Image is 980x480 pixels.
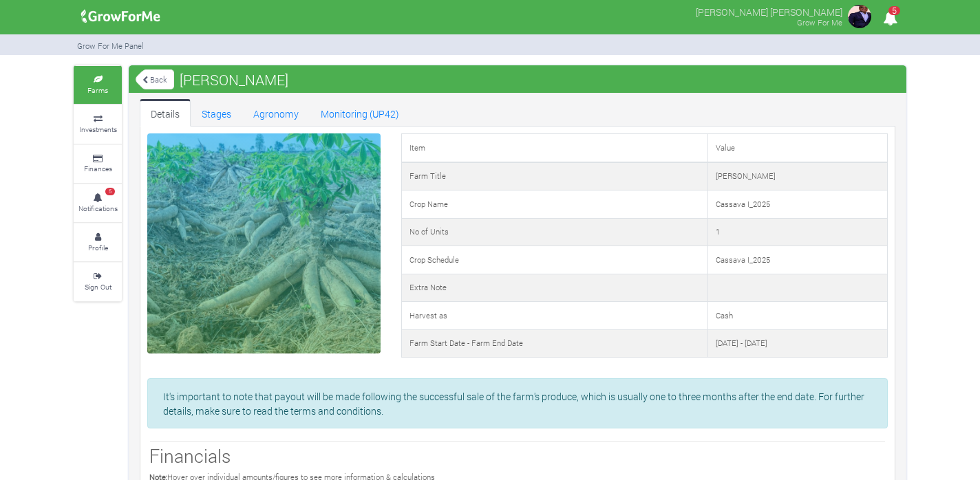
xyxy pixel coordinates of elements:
[149,445,886,467] h3: Financials
[707,246,887,274] td: Cassava I_2025
[85,282,111,292] small: Sign Out
[877,3,904,34] i: Notifications
[77,41,144,51] small: Grow For Me Panel
[707,218,887,246] td: 1
[707,162,887,190] td: [PERSON_NAME]
[74,66,122,104] a: Farms
[707,302,887,330] td: Cash
[401,218,707,246] td: No of Units
[846,3,873,30] img: growforme image
[401,274,707,302] td: Extra Note
[401,134,707,162] td: Item
[140,99,191,127] a: Details
[74,223,122,261] a: Profile
[401,302,707,330] td: Harvest as
[74,184,122,222] a: 5 Notifications
[242,99,310,127] a: Agronomy
[877,13,904,26] a: 5
[76,3,165,30] img: growforme image
[401,246,707,274] td: Crop Schedule
[797,17,842,28] small: Grow For Me
[707,134,887,162] td: Value
[88,243,108,252] small: Profile
[707,329,887,358] td: [DATE] - [DATE]
[74,105,122,143] a: Investments
[401,162,707,190] td: Farm Title
[105,188,115,196] span: 5
[176,66,292,94] span: [PERSON_NAME]
[163,389,872,418] p: It's important to note that payout will be made following the successful sale of the farm's produ...
[87,85,108,95] small: Farms
[191,99,242,127] a: Stages
[888,6,900,15] span: 5
[74,263,122,301] a: Sign Out
[310,99,410,127] a: Monitoring (UP42)
[136,68,174,91] a: Back
[696,3,842,19] p: [PERSON_NAME] [PERSON_NAME]
[78,204,118,213] small: Notifications
[401,329,707,358] td: Farm Start Date - Farm End Date
[79,124,117,134] small: Investments
[401,190,707,219] td: Crop Name
[707,190,887,219] td: Cassava I_2025
[74,145,122,183] a: Finances
[84,164,112,173] small: Finances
